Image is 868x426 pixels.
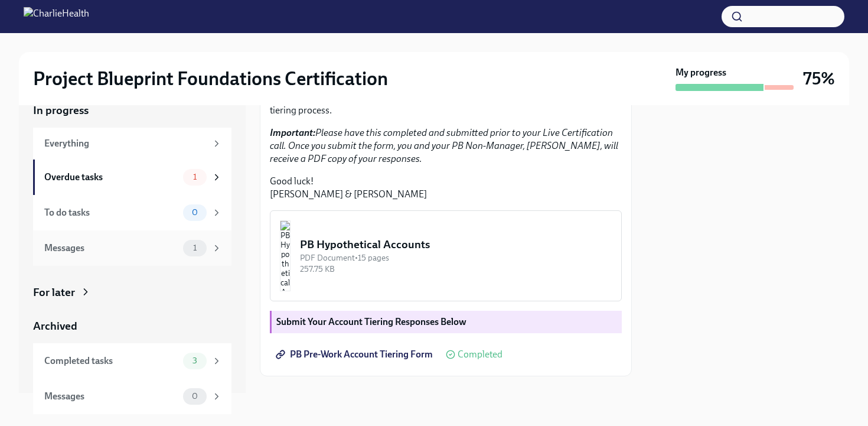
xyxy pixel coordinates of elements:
[280,220,291,291] img: PB Hypothetical Accounts
[186,173,204,181] span: 1
[300,264,612,275] div: 257.75 KB
[458,350,502,359] span: Completed
[185,392,205,401] span: 0
[44,242,178,255] div: Messages
[270,175,622,201] p: Good luck! [PERSON_NAME] & [PERSON_NAME]
[270,210,622,301] button: PB Hypothetical AccountsPDF Document•15 pages257.75 KB
[185,356,204,365] span: 3
[186,243,204,252] span: 1
[278,349,433,360] span: PB Pre-Work Account Tiering Form
[33,379,231,414] a: Messages0
[33,285,75,300] div: For later
[276,316,466,327] strong: Submit Your Account Tiering Responses Below
[33,285,231,300] a: For later
[44,206,178,219] div: To do tasks
[33,343,231,379] a: Completed tasks3
[44,390,178,403] div: Messages
[300,237,612,252] div: PB Hypothetical Accounts
[803,68,835,89] h3: 75%
[270,127,618,164] em: Please have this completed and submitted prior to your Live Certification call. Once you submit t...
[185,208,205,217] span: 0
[33,160,231,195] a: Overdue tasks1
[33,67,388,90] h2: Project Blueprint Foundations Certification
[33,230,231,266] a: Messages1
[33,318,231,334] a: Archived
[33,128,231,160] a: Everything
[44,355,178,368] div: Completed tasks
[33,195,231,230] a: To do tasks0
[300,252,612,264] div: PDF Document • 15 pages
[44,171,178,184] div: Overdue tasks
[270,343,441,366] a: PB Pre-Work Account Tiering Form
[270,127,315,138] strong: Important:
[44,137,207,150] div: Everything
[24,7,89,26] img: CharlieHealth
[676,66,726,79] strong: My progress
[33,103,231,118] a: In progress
